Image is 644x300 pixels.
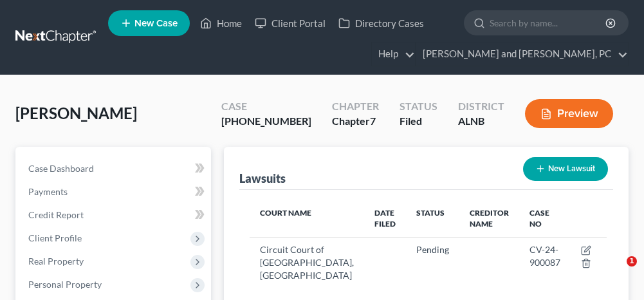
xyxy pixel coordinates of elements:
span: CV-24-900087 [529,244,560,268]
span: New Case [134,19,178,28]
span: Credit Report [28,209,84,220]
span: 1 [627,256,637,267]
span: Creditor Name [470,208,509,229]
a: Directory Cases [332,12,430,35]
span: Real Property [28,256,84,267]
div: Filed [400,114,437,129]
span: Status [416,208,445,218]
a: Case Dashboard [18,157,211,180]
a: Client Portal [248,12,332,35]
span: Personal Property [28,279,102,290]
span: [PERSON_NAME] [15,104,137,122]
a: Help [372,42,415,66]
div: District [458,99,504,114]
iframe: Intercom live chat [600,256,631,287]
span: Client Profile [28,232,82,243]
span: Case No [529,208,549,229]
div: ALNB [458,114,504,129]
a: Credit Report [18,203,211,227]
div: Case [221,99,311,114]
input: Search by name... [490,11,607,35]
a: [PERSON_NAME] and [PERSON_NAME], PC [416,42,628,66]
button: Preview [525,99,613,128]
div: [PHONE_NUMBER] [221,114,311,129]
span: 7 [370,115,376,127]
span: Payments [28,186,68,197]
div: Lawsuits [239,171,286,186]
div: Status [400,99,437,114]
span: Pending [416,244,449,255]
div: Chapter [332,99,379,114]
a: Payments [18,180,211,203]
span: Date Filed [374,208,396,229]
div: Chapter [332,114,379,129]
span: Court Name [260,208,311,218]
span: Circuit Court of [GEOGRAPHIC_DATA], [GEOGRAPHIC_DATA] [260,244,354,281]
span: Case Dashboard [28,163,94,174]
button: New Lawsuit [523,157,608,181]
a: Home [194,12,248,35]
